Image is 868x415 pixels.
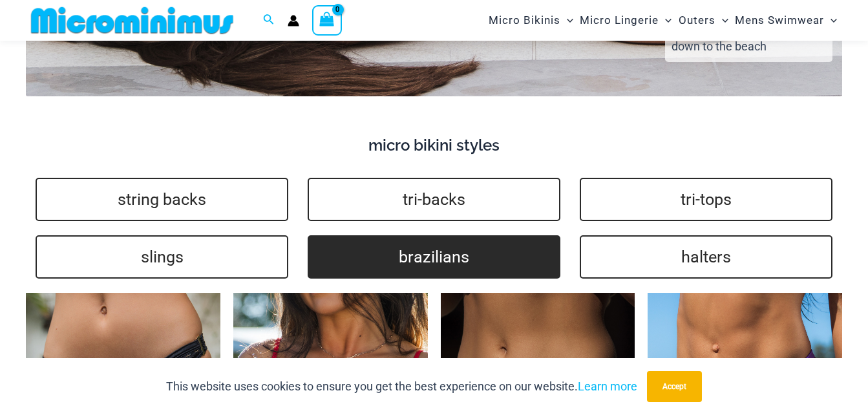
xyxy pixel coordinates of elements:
[483,2,842,39] nav: Site Navigation
[560,4,573,37] span: Menu Toggle
[263,12,275,28] a: Search icon link
[166,377,637,396] p: This website uses cookies to ensure you get the best experience on our website.
[580,178,832,221] a: tri-tops
[659,4,672,37] span: Menu Toggle
[824,4,837,37] span: Menu Toggle
[308,235,560,279] a: brazilians
[679,4,715,37] span: Outers
[580,4,659,37] span: Micro Lingerie
[308,178,560,221] a: tri-backs
[36,235,288,279] a: slings
[647,371,702,402] button: Accept
[732,4,840,37] a: Mens SwimwearMenu ToggleMenu Toggle
[578,379,637,393] a: Learn more
[36,178,288,221] a: string backs
[735,4,824,37] span: Mens Swimwear
[288,15,299,27] a: Account icon link
[675,4,732,37] a: OutersMenu ToggleMenu Toggle
[26,6,238,35] img: MM SHOP LOGO FLAT
[26,136,842,155] h4: micro bikini styles
[485,4,577,37] a: Micro BikinisMenu ToggleMenu Toggle
[489,4,560,37] span: Micro Bikinis
[312,5,342,35] a: View Shopping Cart, empty
[577,4,675,37] a: Micro LingerieMenu ToggleMenu Toggle
[715,4,728,37] span: Menu Toggle
[580,235,832,279] a: halters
